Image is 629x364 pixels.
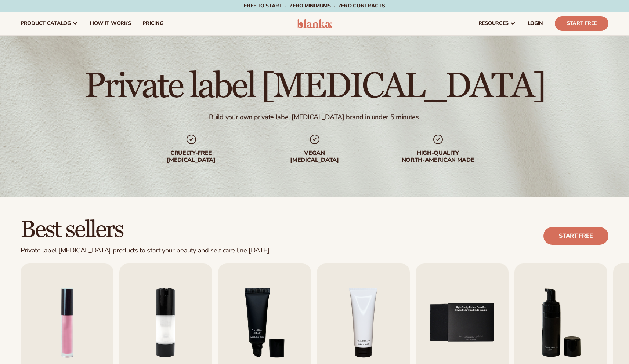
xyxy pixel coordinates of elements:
[142,21,163,26] span: pricing
[21,247,271,255] div: Private label [MEDICAL_DATA] products to start your beauty and self care line [DATE].
[21,218,271,242] h2: Best sellers
[555,16,608,31] a: Start Free
[297,19,332,28] img: logo
[244,2,385,9] span: Free to start · ZERO minimums · ZERO contracts
[21,21,71,26] span: product catalog
[84,12,137,35] a: How It Works
[84,69,545,104] h1: Private label [MEDICAL_DATA]
[144,150,238,164] div: Cruelty-free [MEDICAL_DATA]
[15,12,84,35] a: product catalog
[90,21,131,26] span: How It Works
[268,150,362,164] div: Vegan [MEDICAL_DATA]
[209,113,420,121] div: Build your own private label [MEDICAL_DATA] brand in under 5 minutes.
[478,21,509,26] span: resources
[522,12,549,35] a: LOGIN
[137,12,169,35] a: pricing
[543,227,608,245] a: Start free
[473,12,522,35] a: resources
[528,21,543,26] span: LOGIN
[391,150,485,164] div: High-quality North-american made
